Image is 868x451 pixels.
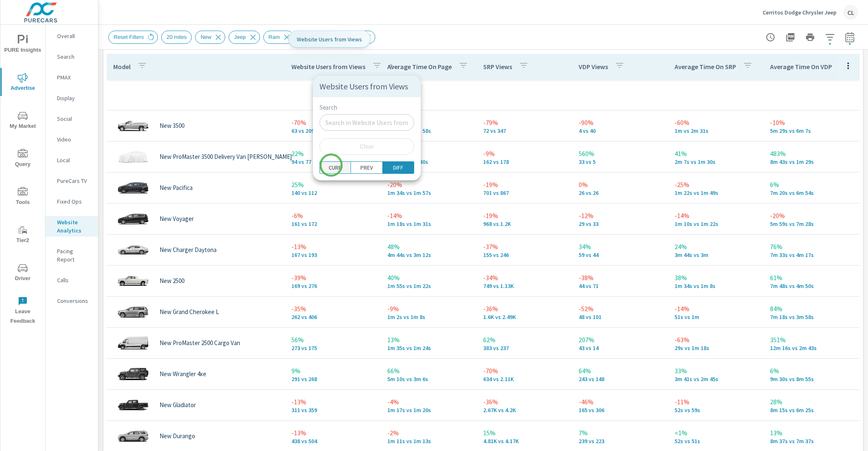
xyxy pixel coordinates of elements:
label: Search [320,105,337,111]
p: PREV [360,163,373,172]
p: DIFF [393,163,403,172]
button: PREV [351,161,382,174]
p: CURR [329,163,342,172]
button: CURR [320,161,351,174]
p: Website Users from Views [320,82,414,91]
span: Clear [324,143,409,150]
button: Clear [320,138,414,155]
input: Search in Website Users from Views [320,114,414,131]
button: DIFF [383,161,414,174]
